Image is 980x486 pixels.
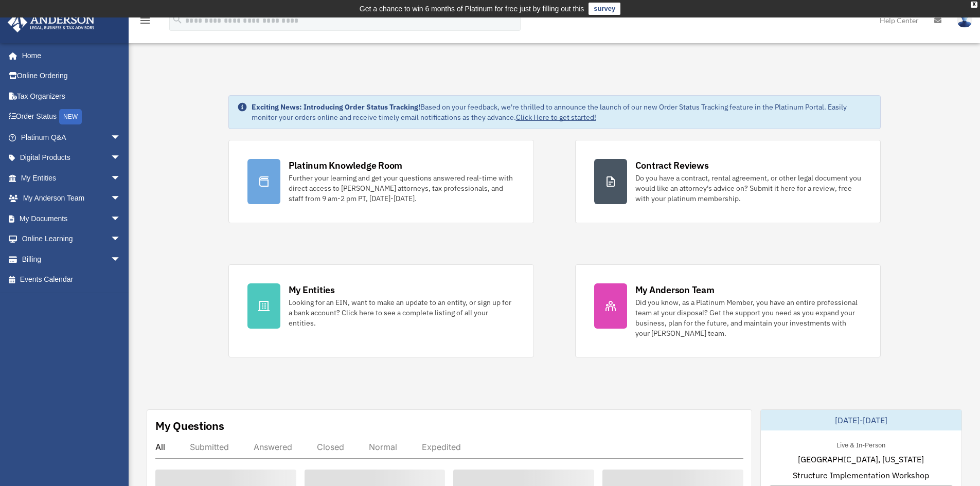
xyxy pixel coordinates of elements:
a: Billingarrow_drop_down [7,249,136,269]
a: Platinum Q&Aarrow_drop_down [7,127,136,148]
a: My Anderson Team Did you know, as a Platinum Member, you have an entire professional team at your... [575,264,881,357]
div: Did you know, as a Platinum Member, you have an entire professional team at your disposal? Get th... [635,297,862,338]
div: Answered [254,442,292,452]
div: Closed [317,442,344,452]
a: My Entitiesarrow_drop_down [7,168,136,188]
div: Contract Reviews [635,159,709,172]
a: Digital Productsarrow_drop_down [7,148,136,168]
div: My Anderson Team [635,283,715,296]
span: arrow_drop_down [111,188,131,209]
i: search [172,14,183,25]
div: Platinum Knowledge Room [289,159,403,172]
div: NEW [59,109,82,124]
div: Live & In-Person [828,439,894,449]
span: arrow_drop_down [111,168,131,189]
a: Online Ordering [7,66,136,86]
strong: Exciting News: Introducing Order Status Tracking! [252,102,420,112]
a: Click Here to get started! [516,113,596,122]
div: Looking for an EIN, want to make an update to an entity, or sign up for a bank account? Click her... [289,297,515,328]
span: arrow_drop_down [111,249,131,270]
i: menu [139,14,151,27]
img: User Pic [957,13,972,28]
a: Events Calendar [7,269,136,290]
span: arrow_drop_down [111,148,131,169]
a: Contract Reviews Do you have a contract, rental agreement, or other legal document you would like... [575,140,881,223]
div: [DATE]-[DATE] [761,410,961,430]
a: My Anderson Teamarrow_drop_down [7,188,136,209]
span: [GEOGRAPHIC_DATA], [US_STATE] [798,453,924,465]
div: close [971,2,977,8]
a: Platinum Knowledge Room Further your learning and get your questions answered real-time with dire... [228,140,534,223]
div: All [155,442,165,452]
div: Further your learning and get your questions answered real-time with direct access to [PERSON_NAM... [289,173,515,204]
a: menu [139,18,151,27]
span: Structure Implementation Workshop [793,469,929,481]
span: arrow_drop_down [111,208,131,229]
div: Do you have a contract, rental agreement, or other legal document you would like an attorney's ad... [635,173,862,204]
div: My Entities [289,283,335,296]
a: My Entities Looking for an EIN, want to make an update to an entity, or sign up for a bank accoun... [228,264,534,357]
a: survey [589,3,620,15]
a: Online Learningarrow_drop_down [7,229,136,249]
div: Normal [369,442,397,452]
div: My Questions [155,418,224,434]
div: Submitted [190,442,229,452]
a: Tax Organizers [7,86,136,106]
img: Anderson Advisors Platinum Portal [5,12,98,32]
span: arrow_drop_down [111,127,131,148]
div: Get a chance to win 6 months of Platinum for free just by filling out this [360,3,584,15]
div: Expedited [422,442,461,452]
div: Based on your feedback, we're thrilled to announce the launch of our new Order Status Tracking fe... [252,102,872,122]
a: Home [7,45,131,66]
a: My Documentsarrow_drop_down [7,208,136,229]
a: Order StatusNEW [7,106,136,128]
span: arrow_drop_down [111,229,131,250]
